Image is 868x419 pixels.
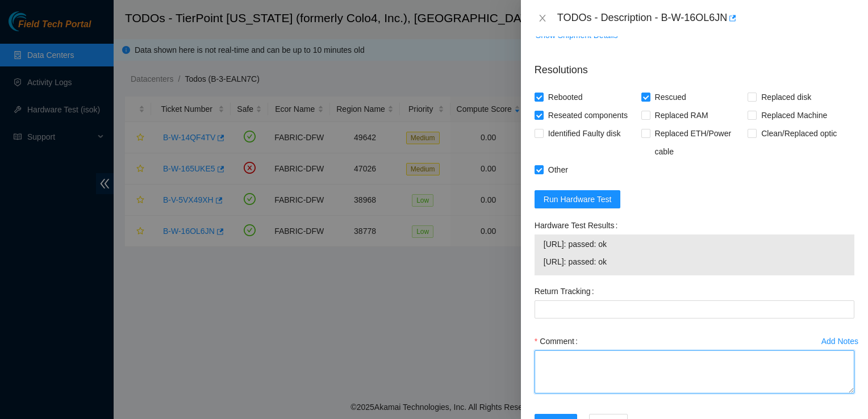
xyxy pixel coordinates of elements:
span: Run Hardware Test [544,193,612,206]
div: TODOs - Description - B-W-16OL6JN [557,9,854,27]
span: close [538,14,547,23]
div: Add Notes [821,337,858,345]
label: Hardware Test Results [535,216,622,234]
span: [URL]: passed: ok [544,238,845,250]
button: Run Hardware Test [535,190,621,208]
span: Replaced ETH/Power cable [650,124,748,161]
span: Rescued [650,88,691,106]
span: Reseated components [544,106,632,124]
label: Comment [535,332,582,350]
span: Rebooted [544,88,587,106]
span: [URL]: passed: ok [544,255,845,268]
input: Return Tracking [535,300,854,319]
span: Replaced Machine [757,106,832,124]
textarea: Comment [535,350,854,393]
span: Replaced disk [757,88,816,106]
span: Replaced RAM [650,106,713,124]
p: Resolutions [535,53,854,78]
span: Other [544,161,573,179]
button: Close [535,13,550,24]
label: Return Tracking [535,282,599,300]
button: Add Notes [821,332,859,350]
span: Clean/Replaced optic [757,124,841,143]
span: Identified Faulty disk [544,124,625,143]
